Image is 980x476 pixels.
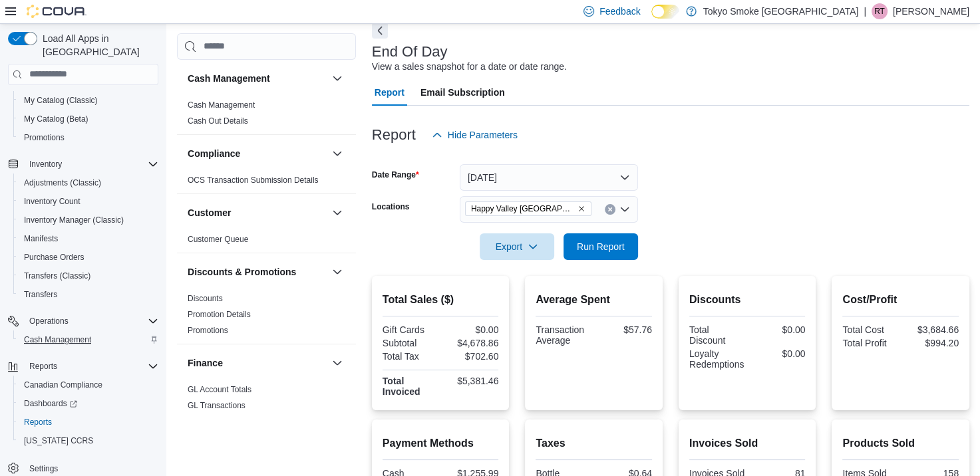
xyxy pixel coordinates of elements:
[19,193,158,209] span: Inventory Count
[24,435,93,446] span: [US_STATE] CCRS
[383,324,438,335] div: Gift Cards
[329,264,345,280] button: Discounts & Promotions
[29,463,58,474] span: Settings
[24,398,77,409] span: Dashboards
[893,3,969,19] p: [PERSON_NAME]
[188,265,327,279] button: Discounts & Promotions
[188,293,223,304] span: Discounts
[188,175,319,185] span: OCS Transaction Submission Details
[188,400,245,411] span: GL Transactions
[13,229,164,248] button: Manifests
[842,338,898,348] div: Total Profit
[372,23,388,39] button: Next
[605,204,615,215] button: Clear input
[13,394,164,413] a: Dashboards
[188,100,255,110] span: Cash Management
[13,110,164,128] button: My Catalog (Beta)
[188,147,240,160] h3: Compliance
[874,3,885,19] span: RT
[703,3,859,19] p: Tokyo Smoke [GEOGRAPHIC_DATA]
[24,215,124,225] span: Inventory Manager (Classic)
[188,325,228,336] span: Promotions
[689,348,744,370] div: Loyalty Redemptions
[29,361,57,372] span: Reports
[24,196,81,207] span: Inventory Count
[19,111,94,127] a: My Catalog (Beta)
[19,231,63,247] a: Manifests
[19,193,86,209] a: Inventory Count
[383,376,420,397] strong: Total Invoiced
[689,435,806,451] h2: Invoices Sold
[372,170,419,180] label: Date Range
[383,435,499,451] h2: Payment Methods
[3,312,164,330] button: Operations
[443,351,498,362] div: $702.60
[24,114,88,124] span: My Catalog (Beta)
[188,206,327,219] button: Customer
[577,205,585,213] button: Remove Happy Valley Goose Bay from selection in this group
[24,459,158,476] span: Settings
[13,211,164,229] button: Inventory Manager (Classic)
[19,433,158,449] span: Washington CCRS
[19,268,96,284] a: Transfers (Classic)
[689,292,806,308] h2: Discounts
[29,159,62,170] span: Inventory
[188,235,248,244] a: Customer Queue
[19,332,158,348] span: Cash Management
[465,201,591,216] span: Happy Valley Goose Bay
[24,252,84,263] span: Purchase Orders
[188,356,223,370] h3: Finance
[864,3,866,19] p: |
[19,396,82,412] a: Dashboards
[372,127,416,143] h3: Report
[24,334,91,345] span: Cash Management
[13,91,164,110] button: My Catalog (Classic)
[188,234,248,245] span: Customer Queue
[536,292,652,308] h2: Average Spent
[188,100,255,110] a: Cash Management
[19,287,158,302] span: Transfers
[37,32,158,59] span: Load All Apps in [GEOGRAPHIC_DATA]
[19,433,98,449] a: [US_STATE] CCRS
[13,248,164,267] button: Purchase Orders
[426,122,523,148] button: Hide Parameters
[13,192,164,211] button: Inventory Count
[177,291,356,344] div: Discounts & Promotions
[19,377,108,393] a: Canadian Compliance
[29,316,69,326] span: Operations
[24,233,58,244] span: Manifests
[13,174,164,192] button: Adjustments (Classic)
[24,178,101,188] span: Adjustments (Classic)
[188,326,228,335] a: Promotions
[24,289,57,300] span: Transfers
[24,156,158,172] span: Inventory
[19,231,158,247] span: Manifests
[480,233,554,260] button: Export
[329,146,345,162] button: Compliance
[188,72,270,85] h3: Cash Management
[19,92,103,108] a: My Catalog (Classic)
[188,310,251,319] a: Promotion Details
[329,70,345,86] button: Cash Management
[24,417,52,427] span: Reports
[19,414,57,430] a: Reports
[842,324,898,335] div: Total Cost
[19,175,158,191] span: Adjustments (Classic)
[329,205,345,221] button: Customer
[842,435,959,451] h2: Products Sold
[188,72,327,85] button: Cash Management
[24,95,98,106] span: My Catalog (Classic)
[188,147,327,160] button: Compliance
[24,271,90,281] span: Transfers (Classic)
[872,3,888,19] div: Raelynn Tucker
[372,60,567,74] div: View a sales snapshot for a date or date range.
[188,384,251,395] span: GL Account Totals
[19,111,158,127] span: My Catalog (Beta)
[750,324,805,335] div: $0.00
[188,206,231,219] h3: Customer
[448,128,518,142] span: Hide Parameters
[13,330,164,349] button: Cash Management
[19,130,158,146] span: Promotions
[471,202,575,215] span: Happy Valley [GEOGRAPHIC_DATA]
[24,132,65,143] span: Promotions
